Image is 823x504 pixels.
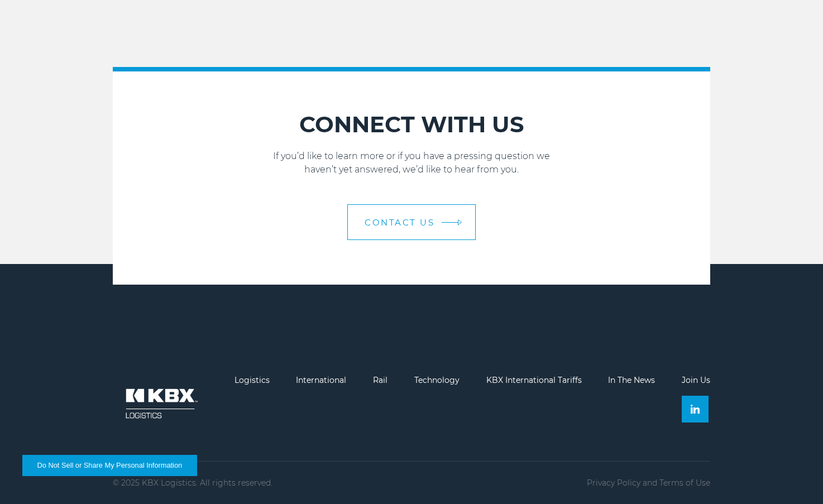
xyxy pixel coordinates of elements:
[659,478,710,488] a: Terms of Use
[113,150,710,176] p: If you’d like to learn more or if you have a pressing question we haven’t yet answered, we’d like...
[458,219,462,225] img: arrow
[347,204,476,240] a: Contact Us arrow arrow
[113,376,208,431] img: kbx logo
[414,375,460,385] a: Technology
[373,375,387,385] a: Rail
[365,218,434,227] span: Contact Us
[587,478,640,488] a: Privacy Policy
[296,375,346,385] a: International
[235,375,270,385] a: Logistics
[767,450,823,504] iframe: Chat Widget
[691,405,700,414] img: Linkedin
[643,478,657,488] span: and
[608,375,655,385] a: In The News
[486,375,582,385] a: KBX International Tariffs
[682,375,710,385] a: Join Us
[22,455,197,476] button: Do Not Sell or Share My Personal Information
[113,478,272,487] p: © 2025 KBX Logistics. All rights reserved.
[113,111,710,138] h2: CONNECT WITH US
